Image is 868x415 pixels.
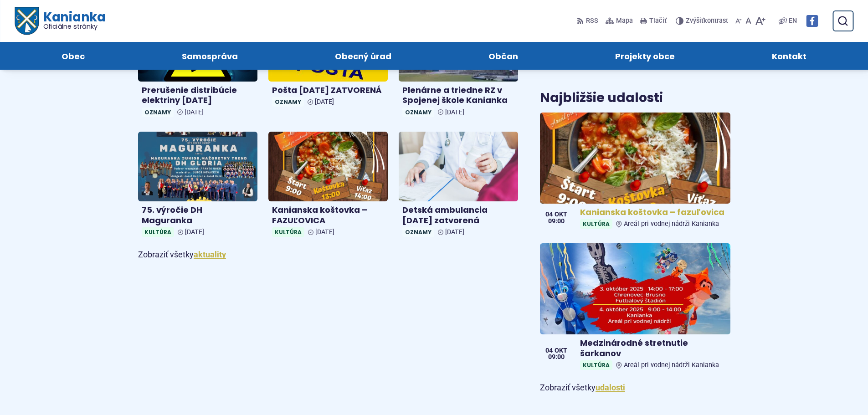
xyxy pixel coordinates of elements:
a: Samospráva [142,42,277,70]
a: Kanianska koštovka – FAZUĽOVICA Kultúra [DATE] [268,132,388,241]
span: [DATE] [315,98,334,106]
span: 09:00 [545,354,567,360]
h4: 75. výročie DH Maguranka [142,205,254,225]
span: 09:00 [545,218,567,225]
button: Zvýšiťkontrast [676,11,730,31]
span: Oznamy [402,227,434,237]
h4: Kanianska koštovka – fazuľovica [580,207,726,218]
h4: Kanianska koštovka – FAZUĽOVICA [272,205,384,225]
span: Obec [62,42,85,70]
span: [DATE] [185,108,204,116]
span: 04 [545,348,553,354]
span: [DATE] [445,228,464,236]
img: Prejsť na Facebook stránku [806,15,818,27]
span: Oznamy [142,108,174,117]
span: okt [555,211,567,218]
a: Zobraziť všetky udalosti [596,383,625,392]
span: Kultúra [272,227,304,237]
img: Prejsť na domovskú stránku [15,7,38,35]
a: Projekty obce [576,42,714,70]
span: Oficiálne stránky [43,23,105,30]
a: Medzinárodné stretnutie šarkanov KultúraAreál pri vodnej nádrži Kanianka 04 okt 09:00 [540,243,730,374]
a: Mapa [604,11,635,31]
span: [DATE] [185,228,204,236]
span: [DATE] [445,108,464,116]
button: Nastaviť pôvodnú veľkosť písma [744,11,753,31]
h4: Prerušenie distribúcie elektriny [DATE] [142,85,254,106]
h1: Kanianka [38,11,105,30]
button: Zväčšiť veľkosť písma [753,11,767,31]
a: Obec [22,42,124,70]
span: okt [555,348,567,354]
a: RSS [577,11,600,31]
span: Areál pri vodnej nádrži Kanianka [624,220,719,228]
h4: Pošta [DATE] ZATVORENÁ [272,85,384,96]
span: Tlačiť [649,17,667,25]
a: Kanianska koštovka – fazuľovica KultúraAreál pri vodnej nádrži Kanianka 04 okt 09:00 [540,113,730,233]
a: 75. výročie DH Maguranka Kultúra [DATE] [138,132,257,241]
a: Logo Kanianka, prejsť na domovskú stránku. [15,7,105,35]
span: [DATE] [315,228,334,236]
a: Zobraziť všetky aktuality [194,250,226,259]
span: Kontakt [772,42,806,70]
h4: Plenárne a triedne RZ v Spojenej škole Kanianka [402,85,514,106]
a: Občan [449,42,558,70]
a: EN [787,15,799,26]
span: kontrast [686,17,728,25]
h4: Detská ambulancia [DATE] zatvorená [402,205,514,225]
span: Obecný úrad [335,42,391,70]
span: 04 [545,211,553,218]
span: Projekty obce [615,42,675,70]
p: Zobraziť všetky [138,248,519,262]
p: Zobraziť všetky [540,381,730,395]
span: Areál pri vodnej nádrži Kanianka [624,361,719,369]
span: Zvýšiť [686,17,704,25]
span: Kultúra [580,360,612,370]
a: Detská ambulancia [DATE] zatvorená Oznamy [DATE] [399,132,518,241]
span: Oznamy [272,97,304,107]
span: Samospráva [182,42,238,70]
span: Mapa [616,15,633,26]
a: Kontakt [733,42,846,70]
button: Zmenšiť veľkosť písma [734,11,744,31]
a: Obecný úrad [295,42,431,70]
span: Kultúra [142,227,174,237]
span: RSS [586,15,598,26]
button: Tlačiť [638,11,668,31]
span: Oznamy [402,108,434,117]
span: Občan [488,42,518,70]
h4: Medzinárodné stretnutie šarkanov [580,338,726,359]
span: EN [789,15,797,26]
span: Kultúra [580,219,612,229]
h3: Najbližšie udalosti [540,91,663,105]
